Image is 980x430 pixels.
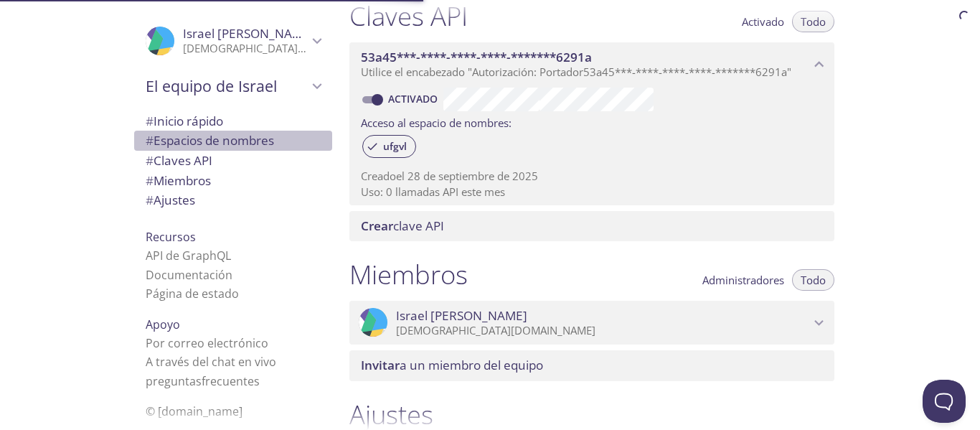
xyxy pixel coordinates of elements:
div: Inicio rápido [134,111,332,131]
font: a un miembro del equipo [400,357,543,373]
font: # [146,132,154,149]
div: ufgvl [362,135,416,158]
font: Espacios de nombres [154,132,274,149]
div: Invitar a un miembro del equipo [349,350,834,380]
font: # [146,192,154,208]
font: clave API [393,218,444,234]
font: Utilice el encabezado "Autorización: Portador [361,65,583,79]
font: Crear [361,218,393,234]
button: Todo [792,269,834,291]
div: El equipo de Israel [134,67,332,105]
font: Recursos [146,229,196,245]
font: Por correo electrónico [146,335,268,351]
font: " [787,65,791,79]
font: Ajustes [154,192,195,208]
font: Miembros [154,172,211,189]
font: Inicio rápido [154,113,223,129]
font: El equipo de Israel [146,75,277,96]
font: Israel [183,25,215,42]
font: Preguntas [146,373,202,389]
div: Israel Linares [349,301,834,345]
div: Configuración del equipo [134,190,332,210]
font: Invitar [361,357,400,373]
font: Claves API [154,152,212,169]
font: [DEMOGRAPHIC_DATA][DOMAIN_NAME] [183,41,382,55]
font: frecuentes [202,373,260,389]
font: Miembros [349,256,468,292]
iframe: Ayuda Scout Beacon - Abierto [923,380,966,423]
font: # [146,152,154,169]
font: A través del chat en vivo [146,354,276,370]
font: Acceso al espacio de nombres: [361,116,512,130]
font: [DEMOGRAPHIC_DATA][DOMAIN_NAME] [396,323,595,337]
font: [PERSON_NAME] [217,25,314,42]
font: ufgvl [383,139,407,153]
font: Creado [361,169,396,183]
a: Documentación [146,267,232,283]
font: © [DOMAIN_NAME] [146,403,242,419]
div: Israel Linares [134,17,332,65]
font: Todo [801,273,826,287]
div: Crear clave API [349,211,834,241]
div: Claves API [134,151,332,171]
div: Espacios de nombres [134,131,332,151]
a: API de GraphQL [146,248,231,263]
font: el 28 de septiembre de 2025 [396,169,538,183]
font: # [146,113,154,129]
font: # [146,172,154,189]
font: Israel [396,307,428,324]
font: Activado [388,92,438,106]
font: Apoyo [146,317,180,332]
div: Miembros [134,171,332,191]
font: [PERSON_NAME] [430,307,527,324]
button: Administradores [694,269,793,291]
font: Administradores [702,273,784,287]
font: Uso: 0 llamadas API este mes [361,184,505,199]
a: Página de estado [146,286,239,302]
